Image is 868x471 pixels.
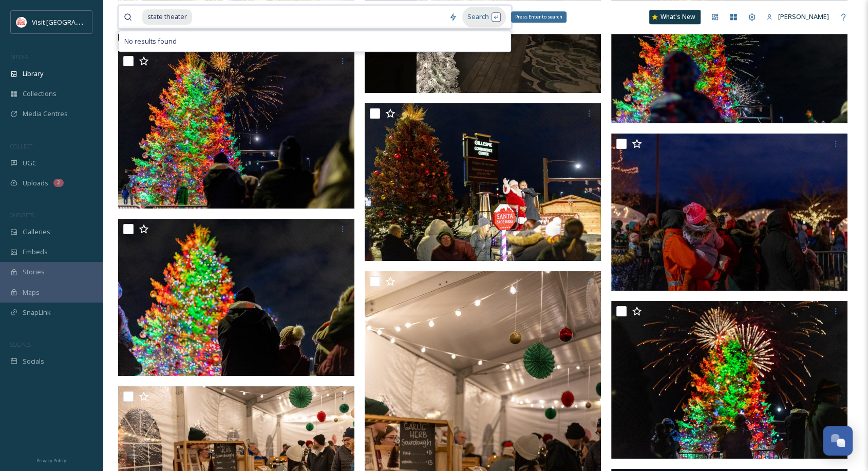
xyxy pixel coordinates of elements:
[10,341,31,348] span: SOCIALS
[23,89,56,99] span: Collections
[16,17,27,27] img: vsbm-stackedMISH_CMYKlogo2017.jpg
[23,247,48,257] span: Embeds
[10,142,32,150] span: COLLECT
[778,12,829,21] span: [PERSON_NAME]
[23,267,45,277] span: Stories
[761,7,834,27] a: [PERSON_NAME]
[23,109,68,119] span: Media Centres
[10,53,28,61] span: MEDIA
[36,457,66,464] span: Privacy Policy
[142,9,192,24] span: state theater
[118,51,354,209] img: 3B8A2330.jpg
[118,219,354,376] img: 3B8A2314.jpg
[36,454,66,466] a: Privacy Policy
[10,211,34,219] span: WIDGETS
[511,11,567,23] div: Press Enter to search
[23,158,36,168] span: UGC
[53,179,64,187] div: 2
[462,7,506,27] div: Search
[823,426,853,456] button: Open Chat
[23,227,50,237] span: Galleries
[365,103,601,261] img: 3B8A2247.jpg
[23,356,44,366] span: Socials
[23,69,43,79] span: Library
[611,134,847,291] img: 3B8A2229.jpg
[23,288,40,297] span: Maps
[611,301,847,459] img: 3B8A2359.jpg
[649,10,701,24] a: What's New
[32,17,111,27] span: Visit [GEOGRAPHIC_DATA]
[23,308,51,317] span: SnapLink
[23,178,48,188] span: Uploads
[124,36,177,46] span: No results found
